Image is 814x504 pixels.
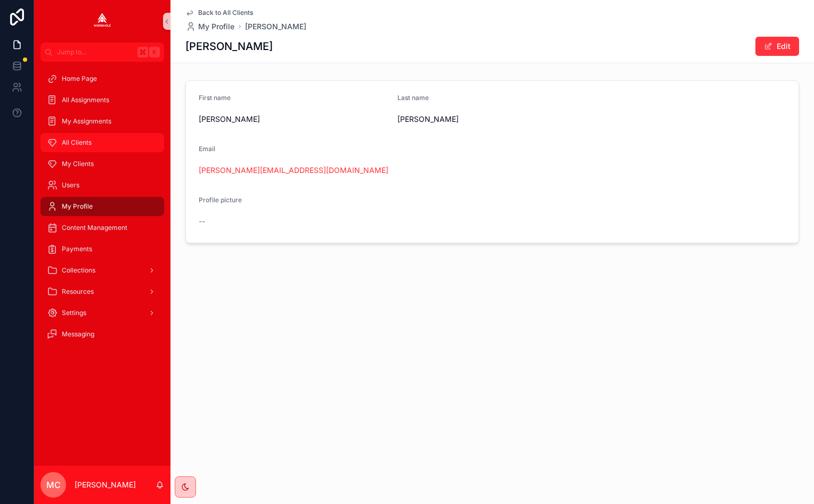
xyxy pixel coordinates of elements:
[40,154,164,173] a: My Clients
[198,9,253,17] span: Back to All Clients
[198,21,234,32] span: My Profile
[40,43,164,62] button: Jump to...K
[62,138,92,147] span: All Clients
[40,69,164,88] a: Home Page
[62,75,97,83] span: Home Page
[397,94,429,102] span: Last name
[62,266,95,275] span: Collections
[62,245,92,253] span: Payments
[199,196,242,204] span: Profile picture
[62,330,94,338] span: Messaging
[40,282,164,301] a: Resources
[40,325,164,344] a: Messaging
[150,48,159,56] span: K
[62,224,127,232] span: Content Management
[199,165,388,176] a: [PERSON_NAME][EMAIL_ADDRESS][DOMAIN_NAME]
[40,90,164,110] a: All Assignments
[245,21,306,32] a: [PERSON_NAME]
[755,37,799,56] button: Edit
[46,478,61,491] span: MC
[94,13,111,30] img: App logo
[199,145,215,153] span: Email
[40,303,164,323] a: Settings
[40,239,164,259] a: Payments
[34,62,170,466] div: scrollable content
[62,160,94,168] span: My Clients
[62,117,111,126] span: My Assignments
[40,112,164,131] a: My Assignments
[62,181,79,189] span: Users
[199,94,231,102] span: First name
[185,39,273,54] h1: [PERSON_NAME]
[397,114,588,125] span: [PERSON_NAME]
[40,176,164,195] a: Users
[62,96,109,104] span: All Assignments
[185,9,253,17] a: Back to All Clients
[40,133,164,152] a: All Clients
[199,216,205,227] span: --
[40,197,164,216] a: My Profile
[62,309,86,317] span: Settings
[40,218,164,237] a: Content Management
[40,261,164,280] a: Collections
[57,48,133,56] span: Jump to...
[62,202,93,211] span: My Profile
[75,480,136,490] p: [PERSON_NAME]
[62,287,94,296] span: Resources
[185,21,234,32] a: My Profile
[199,114,389,125] span: [PERSON_NAME]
